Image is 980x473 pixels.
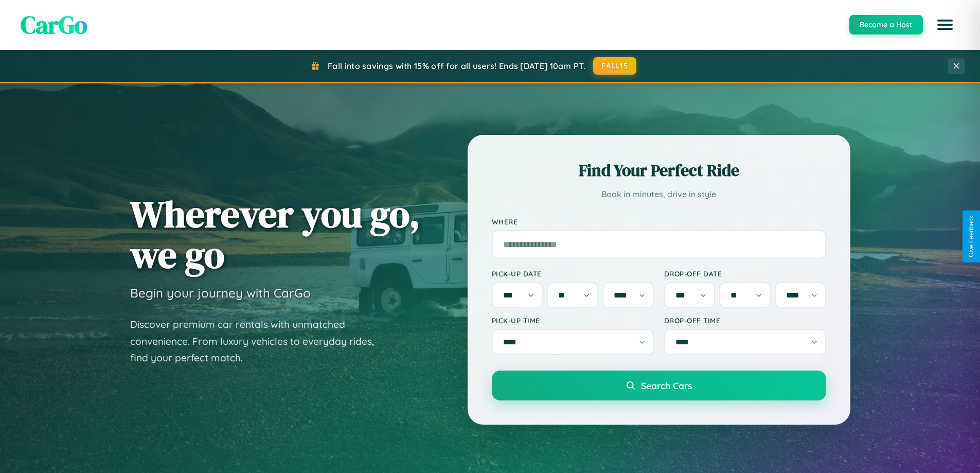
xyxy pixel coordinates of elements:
[492,187,826,202] p: Book in minutes, drive in style
[130,194,420,275] h1: Wherever you go, we go
[492,269,654,278] label: Pick-up Date
[130,285,311,301] h3: Begin your journey with CarGo
[492,316,654,325] label: Pick-up Time
[968,216,975,257] div: Give Feedback
[130,316,387,366] p: Discover premium car rentals with unmatched convenience. From luxury vehicles to everyday rides, ...
[492,159,826,182] h2: Find Your Perfect Ride
[593,57,636,75] button: FALL15
[664,316,826,325] label: Drop-off Time
[492,371,826,400] button: Search Cars
[641,380,692,391] span: Search Cars
[664,269,826,278] label: Drop-off Date
[492,217,826,226] label: Where
[849,15,923,34] button: Become a Host
[328,61,585,71] span: Fall into savings with 15% off for all users! Ends [DATE] 10am PT.
[21,8,87,42] span: CarGo
[931,10,959,39] button: Open menu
